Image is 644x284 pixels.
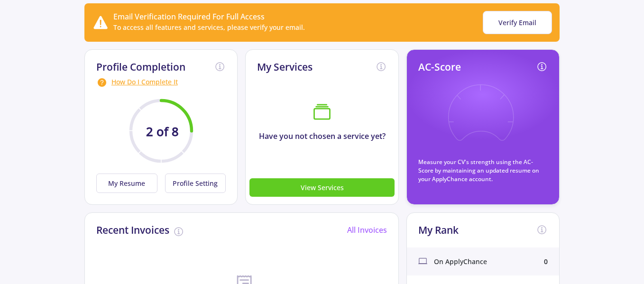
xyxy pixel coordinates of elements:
[96,224,169,236] h2: Recent Invoices
[165,174,226,193] button: Profile Setting
[249,182,395,192] a: View Services
[418,158,548,183] p: Measure your CV's strength using the AC-Score by maintaining an updated resume on your ApplyChanc...
[483,11,552,34] button: Verify Email
[544,257,548,266] div: 0
[434,257,487,266] span: On ApplyChance
[96,77,226,88] div: How Do I Complete It
[146,123,179,140] text: 2 of 8
[161,174,226,193] a: Profile Setting
[96,61,185,73] h2: Profile Completion
[113,11,305,22] div: Email Verification Required For Full Access
[96,174,157,193] button: My Resume
[418,224,459,236] h2: My Rank
[249,178,395,197] button: View Services
[246,130,398,142] p: Have you not chosen a service yet?
[257,61,313,73] h2: My Services
[113,22,305,32] div: To access all features and services, please verify your email.
[347,225,387,235] a: All Invoices
[418,61,461,73] h2: AC-Score
[96,174,161,193] a: My Resume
